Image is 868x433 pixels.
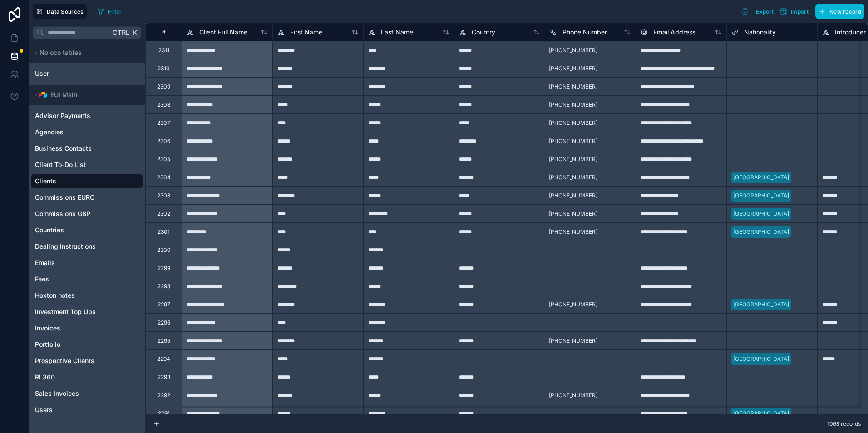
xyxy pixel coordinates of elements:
[549,101,597,108] span: [PHONE_NUMBER]
[549,47,597,54] span: [PHONE_NUMBER]
[733,300,789,309] div: [GEOGRAPHIC_DATA]
[549,228,597,236] span: [PHONE_NUMBER]
[733,355,789,363] div: [GEOGRAPHIC_DATA]
[157,192,170,199] div: 2303
[472,28,495,37] span: Country
[108,8,122,15] span: Filter
[158,337,170,344] div: 2295
[157,246,171,254] div: 2300
[157,355,170,363] div: 2294
[744,28,776,37] span: Nationality
[549,156,597,163] span: [PHONE_NUMBER]
[653,28,695,37] span: Email Address
[94,5,125,18] button: Filter
[157,83,170,90] div: 2309
[791,8,809,15] span: Import
[290,28,322,37] span: First Name
[158,301,170,308] div: 2297
[733,192,789,200] div: [GEOGRAPHIC_DATA]
[549,210,597,217] span: [PHONE_NUMBER]
[153,29,175,35] div: #
[827,420,861,428] span: 1068 records
[158,265,170,272] div: 2299
[549,337,597,344] span: [PHONE_NUMBER]
[158,392,170,399] div: 2292
[756,8,774,15] span: Export
[158,374,170,381] div: 2293
[738,4,777,19] button: Export
[549,192,597,199] span: [PHONE_NUMBER]
[549,174,597,181] span: [PHONE_NUMBER]
[733,210,789,218] div: [GEOGRAPHIC_DATA]
[157,138,170,145] div: 2306
[812,4,864,19] a: New record
[835,28,866,37] span: Introducer
[733,173,789,182] div: [GEOGRAPHIC_DATA]
[47,8,84,15] span: Data Sources
[158,283,170,290] div: 2298
[33,4,87,19] button: Data Sources
[549,119,597,127] span: [PHONE_NUMBER]
[829,8,861,15] span: New record
[562,28,607,37] span: Phone Number
[157,101,170,108] div: 2308
[112,27,130,38] span: Ctrl
[549,65,597,72] span: [PHONE_NUMBER]
[132,30,138,36] span: K
[815,4,864,19] button: New record
[733,228,789,236] div: [GEOGRAPHIC_DATA]
[157,119,170,127] div: 2307
[157,174,171,181] div: 2304
[158,65,170,72] div: 2310
[158,319,170,326] div: 2296
[157,210,170,217] div: 2302
[158,228,170,236] div: 2301
[549,138,597,145] span: [PHONE_NUMBER]
[549,83,597,90] span: [PHONE_NUMBER]
[158,47,169,54] div: 2311
[381,28,413,37] span: Last Name
[199,28,247,37] span: Client Full Name
[549,392,597,399] span: [PHONE_NUMBER]
[549,301,597,308] span: [PHONE_NUMBER]
[777,4,812,19] button: Import
[733,409,789,418] div: [GEOGRAPHIC_DATA]
[158,410,170,417] div: 2291
[157,156,170,163] div: 2305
